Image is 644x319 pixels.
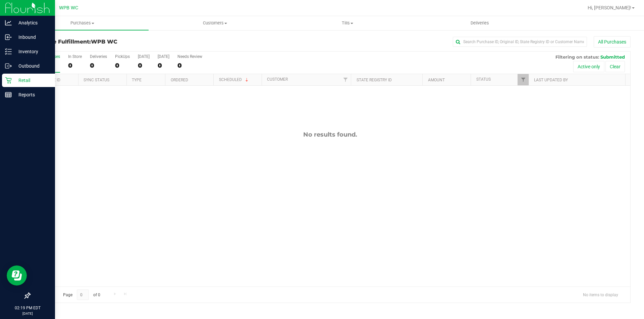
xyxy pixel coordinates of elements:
[12,33,52,41] p: Inbound
[16,20,149,26] span: Purchases
[30,131,630,138] div: No results found.
[3,305,52,311] p: 02:19 PM EDT
[177,54,202,59] div: Needs Review
[428,78,445,82] a: Amount
[115,54,130,59] div: PickUps
[5,48,12,55] inline-svg: Inventory
[149,16,281,30] a: Customers
[534,78,568,82] a: Last Updated By
[267,77,288,82] a: Customer
[5,63,12,69] inline-svg: Outbound
[5,91,12,98] inline-svg: Reports
[12,19,52,27] p: Analytics
[149,20,281,26] span: Customers
[68,62,82,69] div: 0
[12,76,52,84] p: Retail
[3,311,52,316] p: [DATE]
[573,61,604,72] button: Active only
[600,54,625,60] span: Submitted
[414,16,546,30] a: Deliveries
[12,91,52,99] p: Reports
[281,20,413,26] span: Tills
[138,62,150,69] div: 0
[132,78,142,82] a: Type
[578,290,624,300] span: No items to display
[219,77,250,82] a: Scheduled
[68,54,82,59] div: In Store
[462,20,498,26] span: Deliveries
[594,36,631,48] button: All Purchases
[12,62,52,70] p: Outbound
[555,54,599,60] span: Filtering on status:
[340,74,351,85] a: Filter
[357,78,392,82] a: State Registry ID
[518,74,529,85] a: Filter
[158,62,169,69] div: 0
[138,54,150,59] div: [DATE]
[91,38,117,45] span: WPB WC
[5,19,12,26] inline-svg: Analytics
[177,62,202,69] div: 0
[12,48,52,56] p: Inventory
[115,62,130,69] div: 0
[605,61,625,72] button: Clear
[90,54,107,59] div: Deliveries
[171,78,188,82] a: Ordered
[30,39,230,45] h3: Purchase Fulfillment:
[588,5,631,10] span: Hi, [PERSON_NAME]!
[453,37,587,47] input: Search Purchase ID, Original ID, State Registry ID or Customer Name...
[59,5,78,11] span: WPB WC
[84,78,109,82] a: Sync Status
[16,16,149,30] a: Purchases
[476,77,491,82] a: Status
[281,16,414,30] a: Tills
[5,34,12,41] inline-svg: Inbound
[7,265,27,286] iframe: Resource center
[90,62,107,69] div: 0
[5,77,12,84] inline-svg: Retail
[57,290,106,300] span: Page of 0
[158,54,169,59] div: [DATE]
